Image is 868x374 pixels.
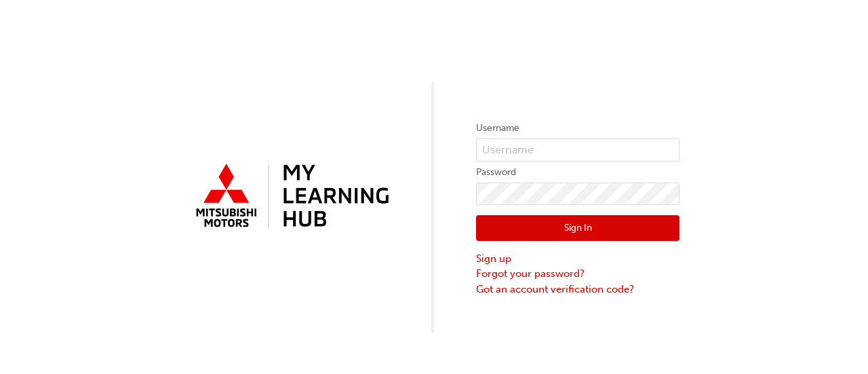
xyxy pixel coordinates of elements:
label: Username [476,120,679,136]
a: Sign up [476,251,679,267]
img: mmal [189,158,392,236]
a: Forgot your password? [476,266,679,282]
button: Sign In [476,215,679,241]
a: Got an account verification code? [476,282,679,297]
label: Password [476,164,679,181]
input: Username [476,138,679,162]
